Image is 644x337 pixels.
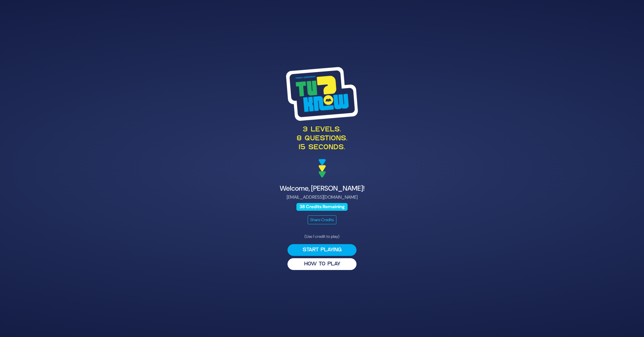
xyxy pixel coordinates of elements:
button: HOW TO PLAY [287,258,356,270]
button: Share Credits [308,215,336,224]
p: 3 levels. 8 questions. 15 seconds. [182,125,462,152]
button: Start Playing [287,244,356,256]
h4: Welcome, [PERSON_NAME]! [182,184,462,193]
img: Tournament Logo [286,67,358,120]
img: decoration arrows [319,159,326,177]
span: 38 Credits Remaining [296,203,348,211]
p: [EMAIL_ADDRESS][DOMAIN_NAME] [182,194,462,201]
p: (Use 1 credit to play) [287,233,356,240]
